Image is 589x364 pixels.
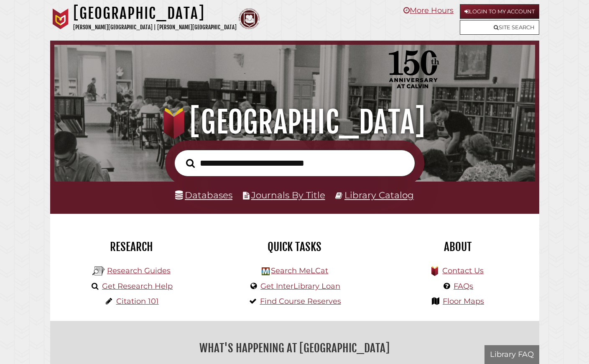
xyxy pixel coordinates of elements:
a: Get Research Help [102,282,173,291]
a: FAQs [454,282,473,291]
i: Search [186,159,195,168]
img: Calvin Theological Seminary [239,8,260,29]
a: Search MeLCat [271,266,328,275]
p: [PERSON_NAME][GEOGRAPHIC_DATA] | [PERSON_NAME][GEOGRAPHIC_DATA] [73,23,237,32]
a: Contact Us [442,266,484,275]
a: Citation 101 [116,297,159,306]
h2: What's Happening at [GEOGRAPHIC_DATA] [56,338,533,358]
a: Get InterLibrary Loan [260,282,340,291]
h2: Quick Tasks [219,240,370,254]
h2: Research [56,240,207,254]
a: More Hours [403,6,454,15]
a: Journals By Title [251,190,325,200]
a: Databases [175,190,232,200]
a: Library Catalog [344,190,414,200]
h1: [GEOGRAPHIC_DATA] [63,104,526,141]
h2: About [382,240,533,254]
img: Calvin University [50,8,71,29]
a: Find Course Reserves [260,297,341,306]
a: Research Guides [107,266,171,275]
a: Login to My Account [460,4,539,19]
img: Hekman Library Logo [262,267,270,275]
button: Search [182,156,199,170]
h1: [GEOGRAPHIC_DATA] [73,4,237,23]
a: Site Search [460,20,539,35]
img: Hekman Library Logo [92,265,105,277]
a: Floor Maps [443,297,484,306]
